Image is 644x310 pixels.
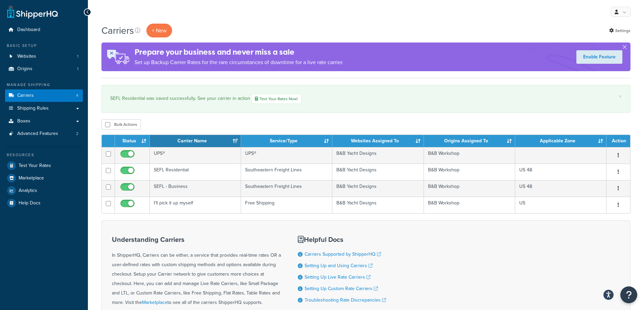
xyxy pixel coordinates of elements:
span: Shipping Rules [17,106,49,111]
p: Set up Backup Carrier Rates for the rare circumstances of downtime for a live rate carrier. [135,58,343,67]
span: 1 [77,66,78,72]
span: 4 [76,93,78,98]
a: Marketplace [5,172,83,184]
a: Carriers 4 [5,89,83,102]
span: Carriers [17,93,34,98]
span: 1 [77,54,78,59]
td: B&B Yacht Designs [332,180,424,197]
a: Troubleshooting Rate Discrepancies [305,297,386,304]
a: Boxes [5,115,83,128]
div: SEFL Residential was saved successfully. See your carrier in action [110,94,622,104]
span: Advanced Features [17,131,58,137]
td: B&B Workshop [424,164,515,180]
span: Help Docs [19,200,41,206]
th: Action [606,135,630,147]
h3: Helpful Docs [298,236,386,243]
td: B&B Workshop [424,197,515,213]
span: Test Your Rates [19,163,51,169]
div: Manage Shipping [5,82,83,88]
td: B&B Yacht Designs [332,147,424,164]
div: Resources [5,152,83,158]
td: UPS® [150,147,241,164]
div: In ShipperHQ, Carriers can be either, a service that provides real-time rates OR a user-defined r... [112,236,281,307]
a: Help Docs [5,197,83,209]
a: ShipperHQ Home [7,5,58,19]
th: Service/Type: activate to sort column ascending [241,135,332,147]
td: B&B Yacht Designs [332,164,424,180]
td: Southeastern Freight Lines [241,180,332,197]
th: Applicable Zone: activate to sort column ascending [515,135,606,147]
div: Basic Setup [5,43,83,49]
h4: Prepare your business and never miss a sale [135,47,343,58]
li: Origins [5,63,83,75]
a: Setting Up Custom Rate Carriers [305,285,378,292]
img: ad-rules-rateshop-fe6ec290ccb7230408bd80ed9643f0289d75e0ffd9eb532fc0e269fcd187b520.png [101,43,135,71]
td: B&B Yacht Designs [332,197,424,213]
span: 2 [76,131,78,137]
th: Status: activate to sort column ascending [115,135,150,147]
h3: Understanding Carriers [112,236,281,243]
a: × [619,94,622,99]
a: Dashboard [5,24,83,36]
td: UPS® [241,147,332,164]
a: Setting Up Live Rate Carriers [305,274,371,281]
th: Origins Assigned To: activate to sort column ascending [424,135,515,147]
span: Dashboard [17,27,40,33]
td: US 48 [515,164,606,180]
li: Websites [5,50,83,63]
td: US 48 [515,180,606,197]
button: Open Resource Center [620,286,637,303]
a: Settings [609,26,630,35]
td: Southeastern Freight Lines [241,164,332,180]
th: Carrier Name: activate to sort column ascending [150,135,241,147]
td: US [515,197,606,213]
a: Setting Up and Using Carriers [305,262,373,269]
a: Advanced Features 2 [5,128,83,140]
td: B&B Workshop [424,180,515,197]
td: B&B Workshop [424,147,515,164]
span: Analytics [19,188,37,194]
span: Websites [17,54,36,59]
button: Bulk Actions [101,119,141,130]
a: Enable Feature [576,50,622,64]
td: SEFL - Business [150,180,241,197]
a: Test Your Rates [5,160,83,172]
li: Advanced Features [5,128,83,140]
a: Origins 1 [5,63,83,75]
td: I'll pick it up myself [150,197,241,213]
button: + New [146,24,172,37]
a: Analytics [5,185,83,197]
span: Boxes [17,118,30,124]
td: SEFL Residential [150,164,241,180]
span: Marketplace [19,175,44,181]
a: Test Your Rates Now! [251,94,302,104]
th: Websites Assigned To: activate to sort column ascending [332,135,424,147]
a: Marketplace [142,299,167,306]
a: Carriers Supported by ShipperHQ [305,251,381,258]
span: Origins [17,66,32,72]
li: Carriers [5,89,83,102]
a: Shipping Rules [5,102,83,115]
a: Websites 1 [5,50,83,63]
h1: Carriers [101,24,134,37]
td: Free Shipping [241,197,332,213]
